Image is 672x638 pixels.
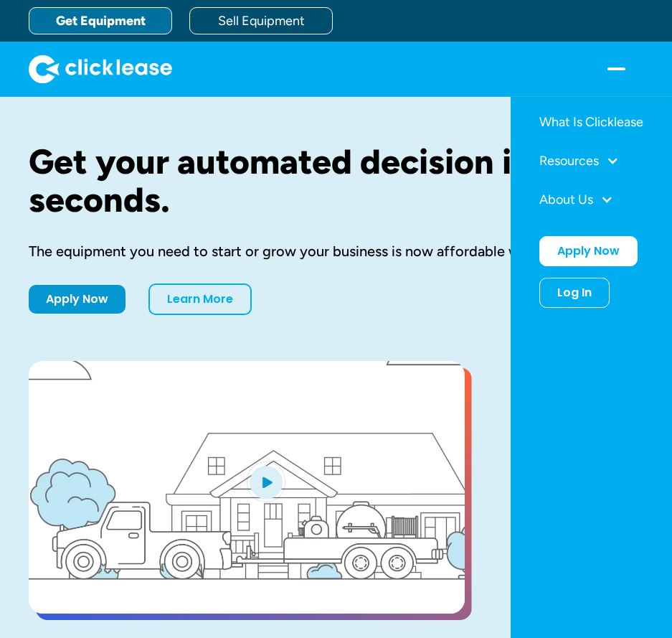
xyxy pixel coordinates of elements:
[539,236,638,266] a: Apply Now
[539,186,643,213] div: About Us
[29,55,172,83] a: home
[189,7,333,34] a: Sell Equipment
[29,7,172,34] a: Get Equipment
[539,154,599,167] div: Resources
[539,147,643,174] div: Resources
[557,286,592,300] div: Log In
[539,108,643,136] a: What Is Clicklease
[539,193,593,206] div: About Us
[589,42,643,96] div: menu
[29,55,172,83] img: Clicklease logo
